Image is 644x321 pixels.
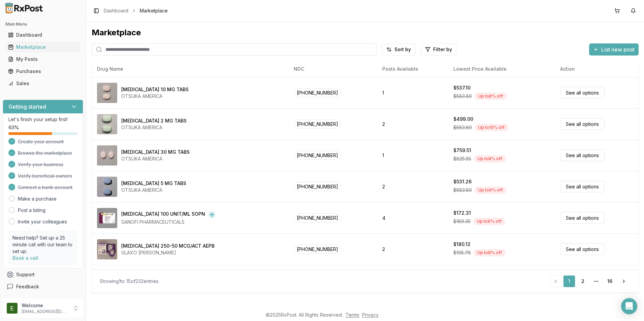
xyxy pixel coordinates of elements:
a: Sales [5,77,80,90]
button: Filter by [421,43,456,56]
th: NDC [288,61,377,77]
button: My Posts [3,54,83,65]
div: OTSUKA AMERICA [121,155,190,162]
a: Make a purchase [18,195,57,202]
div: Marketplace [92,27,639,38]
a: Book a call [12,255,38,261]
button: Dashboard [3,30,83,40]
div: [MEDICAL_DATA] 5 MG TABS [121,180,186,187]
nav: breadcrumb [104,7,168,14]
img: User avatar [7,303,18,314]
a: List new post [589,47,639,53]
button: Marketplace [3,42,83,52]
span: List new post [601,45,635,53]
div: Up to 15 % off [475,124,508,131]
a: See all options [560,87,605,99]
div: [MEDICAL_DATA] 10 MG TABS [121,86,189,93]
button: Sort by [382,43,415,56]
div: $172.31 [453,210,471,216]
span: [PHONE_NUMBER] [294,245,341,254]
div: Up to 9 % off [473,218,505,225]
button: Purchases [3,66,83,77]
a: See all options [560,243,605,255]
div: Showing 1 to 15 of 232 entries [100,278,159,285]
span: $189.35 [453,218,471,225]
div: OTSUKA AMERICA [121,124,187,131]
img: Advair Diskus 250-50 MCG/ACT AEPB [97,239,117,259]
a: Purchases [5,65,80,77]
a: See all options [560,212,605,224]
div: Dashboard [8,32,78,38]
th: Lowest Price Available [448,61,555,77]
div: [MEDICAL_DATA] 30 MG TABS [121,149,190,155]
div: $537.10 [453,84,471,91]
div: Up to 8 % off [474,155,506,163]
div: SANOFI PHARMACEUTICALS [121,219,216,225]
div: Sales [8,80,78,87]
img: Abilify 10 MG TABS [97,83,117,103]
td: 2 [377,171,448,202]
th: Drug Name [92,61,288,77]
span: $195.78 [453,249,471,256]
a: Dashboard [104,7,128,14]
a: Privacy [362,312,379,318]
span: $583.80 [453,187,472,193]
img: RxPost Logo [3,3,46,13]
th: Action [555,61,639,77]
a: 1 [563,275,575,287]
td: 2 [377,234,448,265]
span: [PHONE_NUMBER] [294,119,341,129]
a: Terms [346,312,359,318]
a: 16 [604,275,616,287]
td: 2 [377,265,448,296]
span: $583.80 [453,124,472,131]
a: See all options [560,181,605,192]
div: [MEDICAL_DATA] 100 UNIT/ML SOPN [121,211,205,219]
div: Up to 9 % off [475,186,507,194]
nav: pagination [550,275,631,287]
div: Up to 8 % off [474,249,506,256]
h2: Main Menu [5,22,80,27]
a: Invite your colleagues [18,218,67,225]
span: [PHONE_NUMBER] [294,88,341,97]
div: Open Intercom Messenger [621,298,637,314]
span: Create your account [18,138,64,145]
span: 63 % [8,124,19,131]
button: Feedback [3,281,83,293]
p: Let's finish your setup first! [8,116,77,123]
button: Support [3,269,83,281]
span: Sort by [394,46,411,53]
span: $825.55 [453,155,471,162]
div: Marketplace [8,44,78,50]
a: Dashboard [5,29,80,41]
button: Sales [3,78,83,89]
img: Abilify 30 MG TABS [97,145,117,166]
a: See all options [560,149,605,161]
a: Go to next page [617,275,631,287]
span: [PHONE_NUMBER] [294,182,341,191]
div: OTSUKA AMERICA [121,93,189,100]
a: Marketplace [5,41,80,53]
p: Welcome [22,302,68,309]
span: [PHONE_NUMBER] [294,151,341,160]
div: OTSUKA AMERICA [121,187,186,193]
th: Posts Available [377,61,448,77]
td: 2 [377,108,448,140]
div: Up to 8 % off [475,93,507,100]
div: Purchases [8,68,78,75]
span: Marketplace [140,7,168,14]
span: Feedback [16,283,39,290]
div: $499.00 [453,116,473,122]
img: Admelog SoloStar 100 UNIT/ML SOPN [97,208,117,228]
button: List new post [589,43,639,56]
h3: Getting started [8,103,46,111]
a: My Posts [5,53,80,65]
span: Verify beneficial owners [18,173,72,179]
td: 4 [377,202,448,234]
div: GLAXO [PERSON_NAME] [121,249,215,256]
p: Need help? Set up a 25 minute call with our team to set up. [12,235,73,255]
img: Abilify 2 MG TABS [97,114,117,134]
div: [MEDICAL_DATA] 2 MG TABS [121,117,187,124]
p: [EMAIL_ADDRESS][DOMAIN_NAME] [22,309,68,314]
span: Verify your business [18,161,63,168]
